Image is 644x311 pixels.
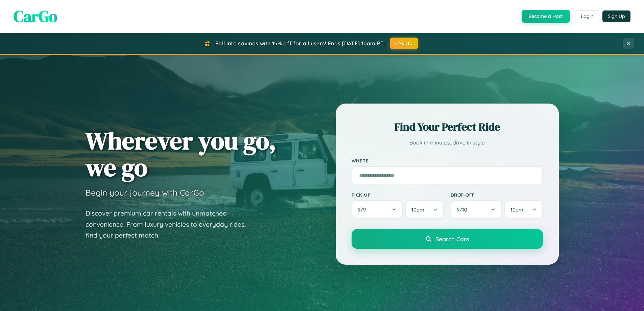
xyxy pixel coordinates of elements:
[86,208,255,241] p: Discover premium car rentals with unmatched convenience. From luxury vehicles to everyday rides, ...
[215,40,385,47] span: Fall into savings with 15% off for all users! Ends [DATE] 10am PT.
[451,192,543,198] label: Drop-off
[86,187,204,198] h3: Begin your journey with CarGo
[352,192,444,198] label: Pick-up
[451,200,502,219] button: 9/10
[358,206,369,213] span: 9 / 9
[86,127,276,181] h1: Wherever you go, we go
[510,206,523,213] span: 10am
[504,200,543,219] button: 10am
[602,10,630,22] button: Sign Up
[522,10,570,23] button: Become a Host
[405,200,444,219] button: 10am
[352,158,543,163] label: Where
[575,10,599,22] button: Login
[435,235,469,243] span: Search Cars
[457,206,471,213] span: 9 / 10
[352,229,543,249] button: Search Cars
[14,5,57,27] span: CarGo
[352,119,543,134] h2: Find Your Perfect Ride
[390,38,418,49] button: FALL15
[352,200,403,219] button: 9/9
[411,206,424,213] span: 10am
[352,138,543,148] p: Book in minutes, drive in style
